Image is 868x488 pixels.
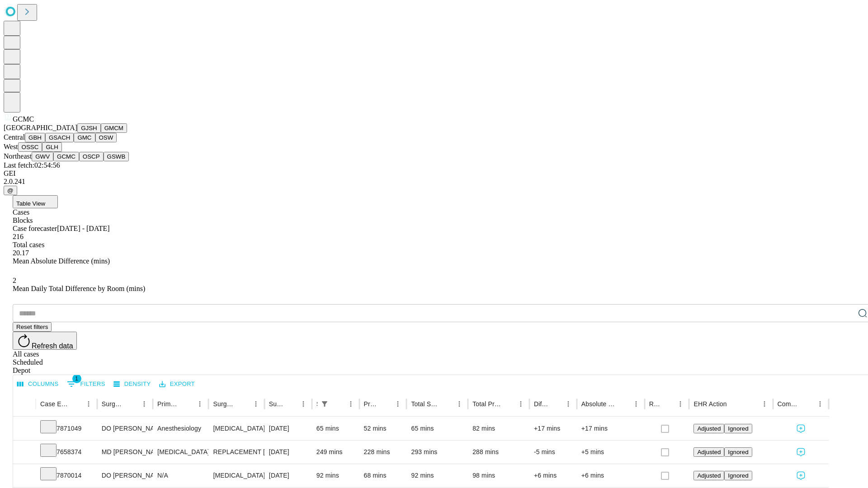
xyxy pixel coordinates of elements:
div: Total Predicted Duration [472,400,501,408]
span: 20.17 [13,249,29,257]
button: Menu [138,398,151,410]
button: Menu [453,398,466,410]
div: Predicted In Room Duration [364,400,378,408]
span: 2 [13,277,16,284]
button: GBH [25,133,45,142]
div: 92 mins [411,464,463,487]
span: [GEOGRAPHIC_DATA] [4,124,77,131]
div: [MEDICAL_DATA] [157,441,204,464]
button: Menu [297,398,310,410]
button: Show filters [65,377,108,391]
div: [MEDICAL_DATA] SKIN AND [MEDICAL_DATA] [213,464,259,487]
button: Adjusted [693,447,724,457]
div: 7870014 [40,464,93,487]
span: Adjusted [697,472,721,479]
span: GCMC [13,115,34,123]
div: +6 mins [581,464,640,487]
button: Menu [630,398,642,410]
button: Sort [237,398,250,410]
button: Menu [814,398,826,410]
button: OSW [95,133,117,142]
span: Reset filters [16,324,48,330]
div: 92 mins [316,464,355,487]
button: Menu [392,398,404,410]
button: Menu [250,398,262,410]
div: EHR Action [693,400,726,408]
button: Sort [181,398,193,410]
div: 7871049 [40,417,93,440]
div: Surgery Name [213,400,236,408]
button: Show filters [318,398,331,410]
span: Mean Absolute Difference (mins) [13,257,110,265]
button: Sort [440,398,453,410]
div: Absolute Difference [581,400,616,408]
div: Anesthesiology [157,417,204,440]
button: Menu [562,398,575,410]
button: Menu [758,398,771,410]
div: +6 mins [534,464,572,487]
span: [DATE] - [DATE] [57,225,109,232]
button: Density [111,377,153,391]
div: [DATE] [269,441,307,464]
div: 65 mins [411,417,463,440]
button: Sort [549,398,562,410]
div: [MEDICAL_DATA] SKIN [MEDICAL_DATA] AND MUSCLE [213,417,259,440]
button: @ [4,186,17,195]
div: Total Scheduled Duration [411,400,439,408]
div: 7658374 [40,441,93,464]
div: REPLACEMENT [MEDICAL_DATA], BYPASS WITH PROSTHETIC VALVE [213,441,259,464]
div: 52 mins [364,417,402,440]
button: GMCM [101,123,127,133]
button: OSSC [18,142,42,152]
div: 288 mins [472,441,525,464]
span: Central [4,133,25,141]
div: Resolved in EHR [649,400,661,408]
span: Ignored [728,425,748,432]
span: Total cases [13,241,44,249]
button: GSACH [45,133,74,142]
button: Ignored [724,471,752,480]
button: Sort [70,398,82,410]
button: GJSH [77,123,101,133]
button: Sort [502,398,514,410]
div: [DATE] [269,417,307,440]
div: MD [PERSON_NAME] [PERSON_NAME] [102,441,148,464]
div: DO [PERSON_NAME] [102,417,148,440]
span: 1 [72,374,81,383]
button: GSWB [104,152,129,161]
span: Case forecaster [13,225,57,232]
span: @ [7,187,14,194]
span: Adjusted [697,449,721,455]
button: Sort [125,398,138,410]
span: Table View [16,200,45,207]
button: GLH [42,142,61,152]
span: Ignored [728,472,748,479]
div: +5 mins [581,441,640,464]
div: 65 mins [316,417,355,440]
div: [DATE] [269,464,307,487]
button: GCMC [53,152,79,161]
div: Difference [534,400,548,408]
button: Expand [18,468,31,484]
button: Menu [344,398,357,410]
div: +17 mins [534,417,572,440]
button: OSCP [79,152,104,161]
div: 249 mins [316,441,355,464]
div: Primary Service [157,400,180,408]
button: Refresh data [13,332,77,350]
div: Surgeon Name [102,400,124,408]
button: GWV [32,152,53,161]
div: 68 mins [364,464,402,487]
span: Adjusted [697,425,721,432]
button: Select columns [15,377,61,391]
button: Expand [18,445,31,460]
button: Export [157,377,197,391]
button: Table View [13,195,58,208]
div: 98 mins [472,464,525,487]
div: DO [PERSON_NAME] [102,464,148,487]
button: Sort [379,398,392,410]
div: 1 active filter [318,398,331,410]
div: +17 mins [581,417,640,440]
button: Ignored [724,424,752,433]
button: Sort [801,398,814,410]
